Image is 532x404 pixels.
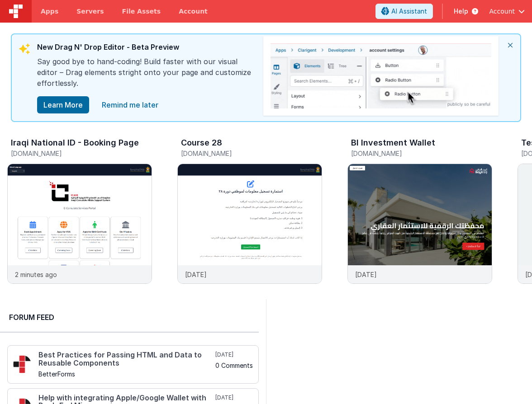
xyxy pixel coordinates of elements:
[96,96,164,114] a: close
[37,56,254,96] div: Say good bye to hand-coding! Build faster with our visual editor – Drag elements stright onto you...
[41,7,58,16] span: Apps
[391,7,427,16] span: AI Assistant
[185,270,207,279] p: [DATE]
[76,7,104,16] span: Servers
[500,34,520,56] i: close
[489,7,525,16] button: Account
[454,7,468,16] span: Help
[38,371,214,377] h5: BetterForms
[37,96,89,113] button: Learn More
[9,312,250,323] h2: Forum Feed
[122,7,161,16] span: File Assets
[351,150,492,157] h5: [DOMAIN_NAME]
[181,150,322,157] h5: [DOMAIN_NAME]
[11,150,152,157] h5: [DOMAIN_NAME]
[355,270,377,279] p: [DATE]
[13,355,31,373] img: 295_2.png
[215,394,253,401] h5: [DATE]
[7,345,259,384] a: Best Practices for Passing HTML and Data to Reusable Components BetterForms [DATE] 0 Comments
[11,138,139,147] h3: Iraqi National ID - Booking Page
[375,4,433,19] button: AI Assistant
[181,138,222,147] h3: Course 28
[37,42,254,56] div: New Drag N' Drop Editor - Beta Preview
[38,351,214,367] h4: Best Practices for Passing HTML and Data to Reusable Components
[351,138,435,147] h3: BI Investment Wallet
[489,7,515,16] span: Account
[215,362,253,369] h5: 0 Comments
[215,351,253,358] h5: [DATE]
